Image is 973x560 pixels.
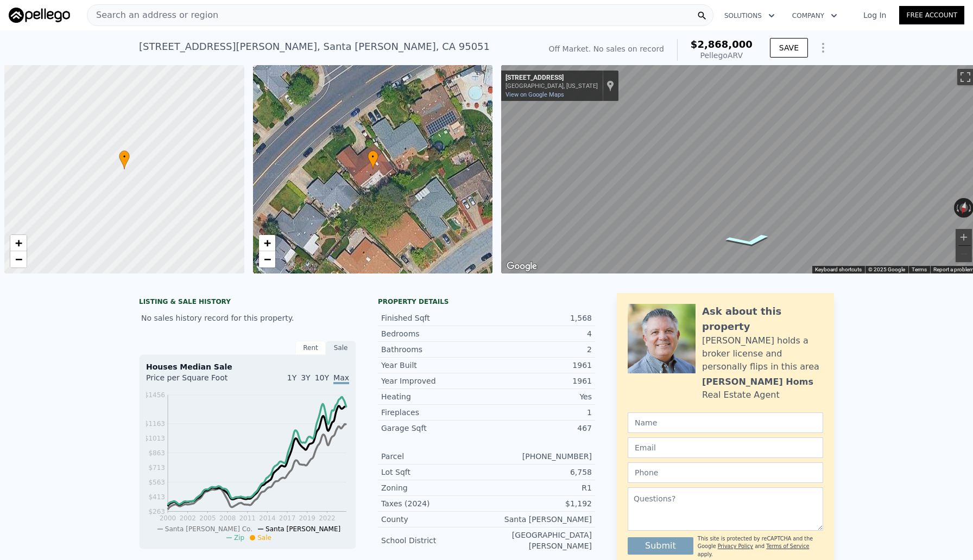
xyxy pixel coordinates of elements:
[148,493,165,501] tspan: $413
[259,235,275,251] a: Zoom in
[381,467,486,478] div: Lot Sqft
[263,252,270,266] span: −
[770,38,808,58] button: SAVE
[165,525,252,533] span: Santa [PERSON_NAME] Co.
[691,50,753,61] div: Pellego ARV
[333,373,349,384] span: Max
[504,259,540,273] a: Open this area in Google Maps (opens a new window)
[956,229,972,245] button: Zoom in
[259,251,275,268] a: Zoom out
[912,266,927,272] a: Terms (opens in new tab)
[702,304,823,334] div: Ask about this property
[381,482,486,493] div: Zoning
[628,537,693,555] button: Submit
[486,467,592,478] div: 6,758
[199,514,216,522] tspan: 2005
[381,423,486,434] div: Garage Sqft
[15,252,22,266] span: −
[148,464,165,472] tspan: $713
[549,43,664,54] div: Off Market. No sales on record
[148,508,165,516] tspan: $263
[139,308,356,328] div: No sales history record for this property.
[257,534,271,542] span: Sale
[146,372,248,390] div: Price per Square Foot
[179,514,196,522] tspan: 2002
[702,389,780,402] div: Real Estate Agent
[381,535,486,546] div: School District
[319,514,336,522] tspan: 2022
[868,266,905,272] span: © 2025 Google
[301,373,310,382] span: 3Y
[784,6,846,26] button: Company
[486,313,592,323] div: 1,568
[381,391,486,402] div: Heating
[486,328,592,339] div: 4
[259,514,276,522] tspan: 2014
[628,462,823,483] input: Phone
[315,373,329,382] span: 10Y
[381,376,486,386] div: Year Improved
[850,10,899,21] a: Log In
[486,360,592,371] div: 1961
[486,514,592,525] div: Santa [PERSON_NAME]
[160,514,176,522] tspan: 2000
[702,334,823,373] div: [PERSON_NAME] holds a broker license and personally flips in this area
[381,344,486,355] div: Bathrooms
[287,373,296,382] span: 1Y
[381,360,486,371] div: Year Built
[718,543,753,549] a: Privacy Policy
[506,74,598,82] div: [STREET_ADDRESS]
[139,297,356,308] div: LISTING & SALE HISTORY
[299,514,315,522] tspan: 2019
[486,482,592,493] div: R1
[486,391,592,402] div: Yes
[957,198,970,219] button: Reset the view
[381,313,486,323] div: Finished Sqft
[381,451,486,462] div: Parcel
[954,198,960,218] button: Rotate counterclockwise
[10,235,27,251] a: Zoom in
[486,407,592,418] div: 1
[716,6,784,26] button: Solutions
[606,80,614,92] a: Show location on map
[486,530,592,551] div: [GEOGRAPHIC_DATA][PERSON_NAME]
[119,150,130,169] div: •
[15,236,22,250] span: +
[486,376,592,386] div: 1961
[148,449,165,457] tspan: $863
[219,514,236,522] tspan: 2008
[956,246,972,262] button: Zoom out
[239,514,256,522] tspan: 2011
[139,39,490,54] div: [STREET_ADDRESS][PERSON_NAME] , Santa [PERSON_NAME] , CA 95051
[506,91,564,98] a: View on Google Maps
[295,341,326,355] div: Rent
[148,479,165,486] tspan: $563
[698,535,823,558] div: This site is protected by reCAPTCHA and the Google and apply.
[368,150,378,169] div: •
[263,236,270,250] span: +
[279,514,296,522] tspan: 2017
[486,498,592,509] div: $1,192
[381,498,486,509] div: Taxes (2024)
[87,9,218,22] span: Search an address or region
[144,435,165,442] tspan: $1013
[628,412,823,433] input: Name
[326,341,356,355] div: Sale
[381,407,486,418] div: Fireplaces
[146,361,349,372] div: Houses Median Sale
[144,420,165,428] tspan: $1163
[9,8,70,23] img: Pellego
[702,376,813,389] div: [PERSON_NAME] Homs
[899,6,964,24] a: Free Account
[10,251,27,268] a: Zoom out
[691,39,753,50] span: $2,868,000
[486,451,592,462] div: [PHONE_NUMBER]
[266,525,340,533] span: Santa [PERSON_NAME]
[711,231,786,250] path: Go Northwest, Waterbird Way
[486,344,592,355] div: 2
[119,152,130,162] span: •
[381,514,486,525] div: County
[506,82,598,90] div: [GEOGRAPHIC_DATA], [US_STATE]
[234,534,244,542] span: Zip
[815,266,862,273] button: Keyboard shortcuts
